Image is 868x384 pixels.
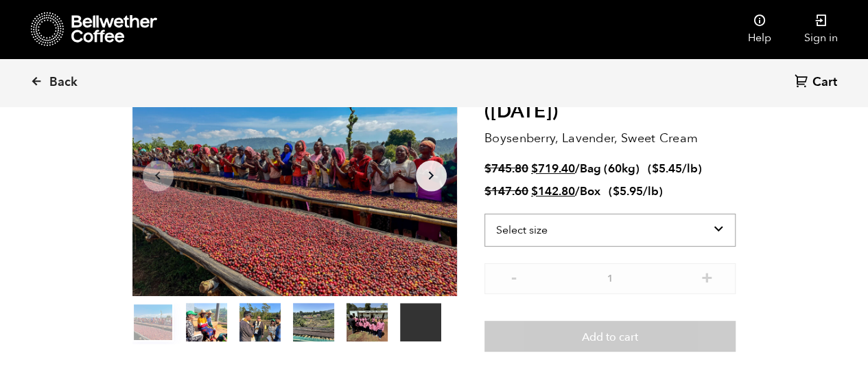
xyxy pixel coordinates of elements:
span: / [575,183,580,199]
span: ( ) [648,161,702,177]
span: /lb [682,161,698,177]
span: $ [484,161,491,177]
button: Add to cart [484,321,736,352]
span: /lb [643,183,659,199]
bdi: 147.60 [484,183,528,199]
video: Your browser does not support the video tag. [400,303,441,341]
bdi: 719.40 [531,161,575,177]
span: Box [580,183,600,199]
bdi: 745.80 [484,161,528,177]
bdi: 5.45 [652,161,682,177]
span: $ [531,183,538,199]
span: / [575,161,580,177]
span: Bag (60kg) [580,161,640,177]
span: ( ) [609,183,663,199]
span: Cart [812,74,837,91]
span: $ [652,161,659,177]
span: $ [531,161,538,177]
button: - [505,270,522,284]
h2: [PERSON_NAME] Natural ([DATE]) [484,78,736,124]
bdi: 5.95 [613,183,643,199]
bdi: 142.80 [531,183,575,199]
span: Back [49,74,78,91]
span: $ [613,183,620,199]
a: Cart [795,74,841,92]
span: $ [484,183,491,199]
p: Boysenberry, Lavender, Sweet Cream [484,129,736,148]
button: + [698,270,715,284]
